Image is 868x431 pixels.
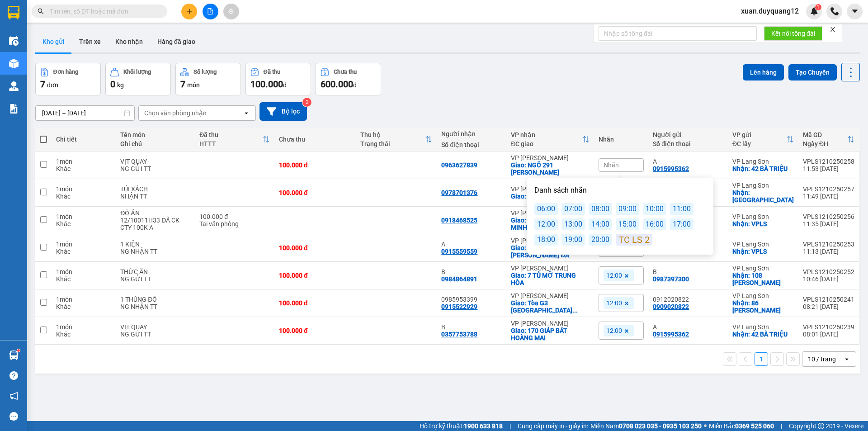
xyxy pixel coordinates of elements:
[803,158,854,165] div: VPLS1210250258
[732,131,787,138] div: VP gửi
[441,268,502,275] div: B
[616,234,652,246] div: TC LS 2
[732,248,794,255] div: Nhận: VPLS
[40,79,45,90] span: 7
[732,140,787,147] div: ĐC lấy
[245,63,311,95] button: Đã thu100.000đ
[606,271,622,279] span: 12:00
[735,422,774,430] strong: 0369 525 060
[56,185,111,193] div: 1 món
[818,423,824,429] span: copyright
[803,220,854,227] div: 11:35 [DATE]
[764,26,822,41] button: Kết nối tổng đài
[732,292,794,299] div: VP Lạng Sơn
[464,422,503,430] strong: 1900 633 818
[9,59,19,68] img: warehouse-icon
[108,31,150,52] button: Kho nhận
[843,355,850,363] svg: open
[187,81,200,89] span: món
[803,331,854,338] div: 08:01 [DATE]
[56,136,111,143] div: Chi tiết
[228,8,234,14] span: aim
[653,140,723,147] div: Số điện thoại
[704,424,707,428] span: ⚪️
[803,193,854,200] div: 11:49 [DATE]
[511,209,590,217] div: VP [PERSON_NAME]
[810,7,818,15] img: icon-new-feature
[734,5,806,17] span: xuan.duyquang12
[207,8,213,14] span: file-add
[561,218,585,230] div: 13:00
[110,79,115,90] span: 0
[203,4,218,19] button: file-add
[798,128,859,152] th: Toggle SortBy
[56,193,111,200] div: Khác
[120,323,190,331] div: VỊT QUAY
[511,185,590,193] div: VP [PERSON_NAME]
[653,165,689,172] div: 0915995362
[120,241,190,248] div: 1 KIỆN
[509,421,511,431] span: |
[9,371,18,380] span: question-circle
[589,218,612,230] div: 14:00
[35,63,101,95] button: Đơn hàng7đơn
[511,299,590,314] div: Giao: Tòa G3 Sunshine Garden đường Dương Văn Bé
[223,4,239,19] button: aim
[56,213,111,220] div: 1 món
[144,109,207,118] div: Chọn văn phòng nhận
[616,218,639,230] div: 15:00
[199,220,270,227] div: Tại văn phòng
[803,213,854,220] div: VPLS1210250256
[511,217,590,231] div: Giao: 61 NGÕ HOA BÌNH 7 MINH KHAI
[56,296,111,303] div: 1 món
[511,140,582,147] div: ĐC giao
[709,421,774,431] span: Miền Bắc
[534,234,558,246] div: 18:00
[360,131,425,138] div: Thu hộ
[56,220,111,227] div: Khác
[279,161,351,169] div: 100.000 đ
[803,275,854,283] div: 10:46 [DATE]
[441,130,502,137] div: Người nhận
[803,140,847,147] div: Ngày ĐH
[599,136,644,143] div: Nhãn
[279,189,351,196] div: 100.000 đ
[511,193,590,200] div: Giao: NGÕ 323 XUÂN ĐỈNH
[441,241,502,248] div: A
[511,154,590,161] div: VP [PERSON_NAME]
[732,158,794,165] div: VP Lạng Sơn
[180,79,185,90] span: 7
[441,323,502,331] div: B
[732,182,794,189] div: VP Lạng Sơn
[732,272,794,286] div: Nhận: 108 NGUYỄN DU
[606,299,622,307] span: 12:00
[606,327,622,335] span: 12:00
[643,203,666,215] div: 10:00
[56,268,111,275] div: 1 món
[653,131,723,138] div: Người gửi
[175,63,241,95] button: Số lượng7món
[732,323,794,331] div: VP Lạng Sơn
[56,275,111,283] div: Khác
[123,69,151,75] div: Khối lượng
[120,303,190,310] div: NG NHẬN TT
[743,64,784,81] button: Lên hàng
[38,8,44,14] span: search
[120,268,190,275] div: THỨC ĂN
[199,131,263,138] div: Đã thu
[803,296,854,303] div: VPLS1210250241
[732,331,794,338] div: Nhận: 42 BÀ TRIỆU
[670,203,693,215] div: 11:00
[53,69,78,75] div: Đơn hàng
[441,217,477,224] div: 0918468525
[851,7,859,15] span: caret-down
[653,323,723,331] div: A
[732,165,794,172] div: Nhận: 42 BÀ TRIỆU
[321,79,353,90] span: 600.000
[511,237,590,244] div: VP [PERSON_NAME]
[771,28,815,38] span: Kết nối tổng đài
[334,69,357,75] div: Chưa thu
[732,213,794,220] div: VP Lạng Sơn
[830,26,836,33] span: close
[653,158,723,165] div: A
